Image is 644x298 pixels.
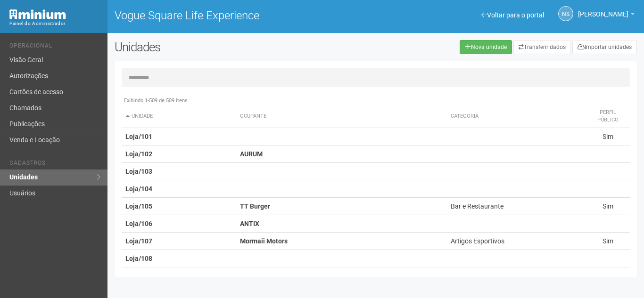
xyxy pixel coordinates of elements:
[240,150,263,158] strong: AURUM
[572,40,637,54] a: Importar unidades
[115,40,324,54] h2: Unidades
[447,198,586,215] td: Bar e Restaurante
[240,237,288,245] strong: Mormaii Motors
[447,105,586,128] th: Categoria: activate to sort column ascending
[578,1,628,18] span: Nicolle Silva
[558,6,573,21] a: NS
[603,202,613,210] span: Sim
[125,168,152,175] strong: Loja/103
[125,133,152,140] strong: Loja/101
[125,220,152,227] strong: Loja/106
[9,9,66,19] img: Minium
[125,150,152,158] strong: Loja/102
[603,133,613,140] span: Sim
[125,237,152,245] strong: Loja/107
[603,237,613,245] span: Sim
[240,202,270,210] strong: TT Burger
[240,220,259,227] strong: ANTIX
[586,105,630,128] th: Perfil público: activate to sort column ascending
[9,42,100,52] li: Operacional
[481,11,544,19] a: Voltar para o portal
[122,105,237,128] th: Unidade: activate to sort column descending
[9,160,100,169] li: Cadastros
[9,19,100,28] div: Painel do Administrador
[122,97,630,105] div: Exibindo 1-509 de 509 itens
[460,40,512,54] a: Nova unidade
[125,202,152,210] strong: Loja/105
[447,233,586,250] td: Artigos Esportivos
[125,185,152,193] strong: Loja/104
[578,12,635,19] a: [PERSON_NAME]
[513,40,571,54] a: Transferir dados
[115,9,369,22] h1: Vogue Square Life Experience
[125,255,152,262] strong: Loja/108
[236,105,447,128] th: Ocupante: activate to sort column ascending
